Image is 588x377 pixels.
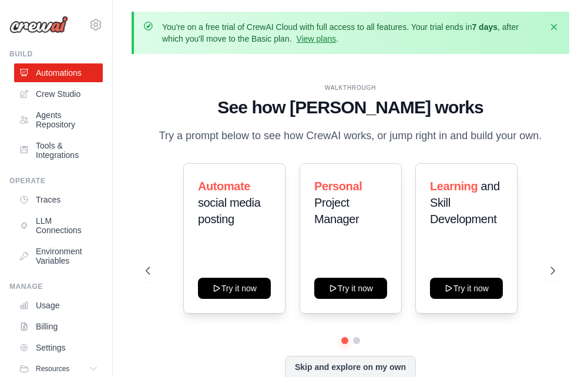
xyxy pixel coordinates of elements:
[14,338,103,357] a: Settings
[198,196,260,225] span: social media posting
[314,278,387,299] button: Try it now
[14,296,103,315] a: Usage
[9,16,68,33] img: Logo
[14,211,103,240] a: LLM Connections
[9,176,103,186] div: Operate
[430,180,500,225] span: and Skill Development
[314,196,359,225] span: Project Manager
[430,278,503,299] button: Try it now
[146,83,555,92] div: WALKTHROUGH
[198,278,271,299] button: Try it now
[297,34,336,43] a: View plans
[153,127,548,144] p: Try a prompt below to see how CrewAI works, or jump right in and build your own.
[430,180,478,193] span: Learning
[14,190,103,209] a: Traces
[472,22,498,32] strong: 7 days
[198,180,250,193] span: Automate
[9,49,103,59] div: Build
[14,242,103,270] a: Environment Variables
[162,21,541,45] p: You're on a free trial of CrewAI Cloud with full access to all features. Your trial ends in , aft...
[314,180,362,193] span: Personal
[14,136,103,164] a: Tools & Integrations
[36,364,69,373] span: Resources
[146,97,555,118] h1: See how [PERSON_NAME] works
[9,282,103,291] div: Manage
[14,106,103,134] a: Agents Repository
[14,63,103,82] a: Automations
[14,85,103,103] a: Crew Studio
[14,317,103,336] a: Billing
